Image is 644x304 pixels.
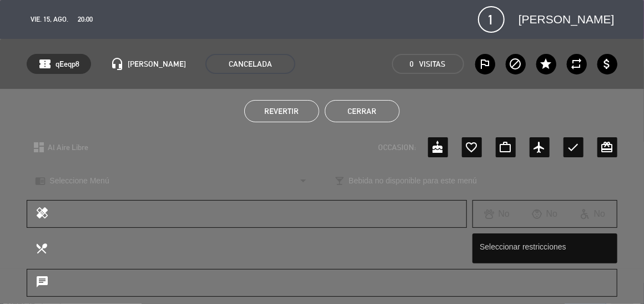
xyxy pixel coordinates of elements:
em: Visitas [420,58,446,71]
i: arrow_drop_down [296,174,310,187]
span: [PERSON_NAME] [128,58,186,71]
span: CANCELADA [205,54,295,74]
span: vie. 15, ago. [31,14,68,26]
i: block [509,57,522,71]
i: dashboard [32,141,46,154]
span: 0 [410,58,414,71]
div: No [568,207,616,221]
i: attach_money [601,57,614,71]
i: work_outline [499,141,512,154]
i: cake [431,141,445,154]
span: confirmation_number [38,57,52,71]
i: card_giftcard [601,141,614,154]
i: airplanemode_active [533,141,546,154]
span: 1 [478,6,505,33]
button: Revertir [244,100,319,122]
span: Bebida no disponible para este menú [349,175,477,187]
span: [PERSON_NAME] [519,10,615,29]
i: check [567,141,580,154]
i: headset_mic [110,57,124,71]
span: Revertir [264,107,299,116]
i: repeat [570,57,583,71]
div: No [473,207,521,221]
span: OCCASION: [379,141,416,154]
span: qEeqp8 [56,58,79,71]
i: local_dining [35,242,47,254]
i: local_bar [334,176,345,186]
div: No [521,207,568,221]
i: favorite_border [465,141,479,154]
i: healing [36,206,49,222]
i: star [540,57,553,71]
button: Cerrar [325,100,400,122]
span: 20:00 [78,14,93,26]
i: chrome_reader_mode [35,176,46,186]
i: outlined_flag [479,57,492,71]
i: chat [36,275,49,291]
span: Seleccione Menú [49,175,109,187]
span: Al Aire Libre [48,141,88,154]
